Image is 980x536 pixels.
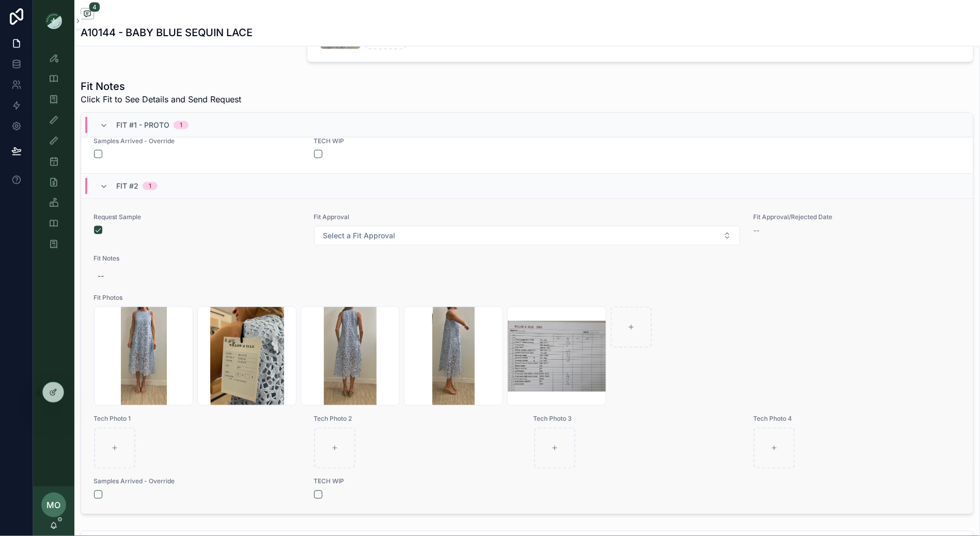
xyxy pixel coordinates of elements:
h1: Fit Notes [81,79,241,94]
div: scrollable content [33,41,74,267]
span: -- [753,225,759,236]
span: 4 [89,2,100,12]
span: Tech Photo 2 [314,415,521,423]
div: 1 [180,121,182,129]
span: Tech Photo 4 [753,415,961,423]
span: Fit Approval [314,213,741,221]
span: Tech Photo 1 [94,415,301,423]
span: MO [47,499,61,511]
span: TECH WIP [314,137,521,145]
span: Click Fit to See Details and Send Request [81,94,241,106]
span: Request Sample [94,213,301,221]
span: Select a Fit Approval [323,231,395,241]
img: App logo [45,12,62,29]
span: Fit Approval/Rejected Date [753,213,961,221]
span: Samples Arrived - Override [94,137,301,145]
button: Select Button [314,226,741,246]
span: Fit Photos [94,294,961,302]
span: Tech Photo 3 [534,415,741,423]
h1: A10144 - BABY BLUE SEQUIN LACE [81,25,253,40]
span: Fit #1 - Proto [116,120,169,130]
span: Samples Arrived - Override [94,478,301,486]
button: 4 [81,8,94,21]
span: Fit Notes [94,254,961,263]
div: -- [98,271,104,281]
span: TECH WIP [314,478,521,486]
div: 1 [149,182,151,190]
span: Fit #2 [116,181,138,191]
